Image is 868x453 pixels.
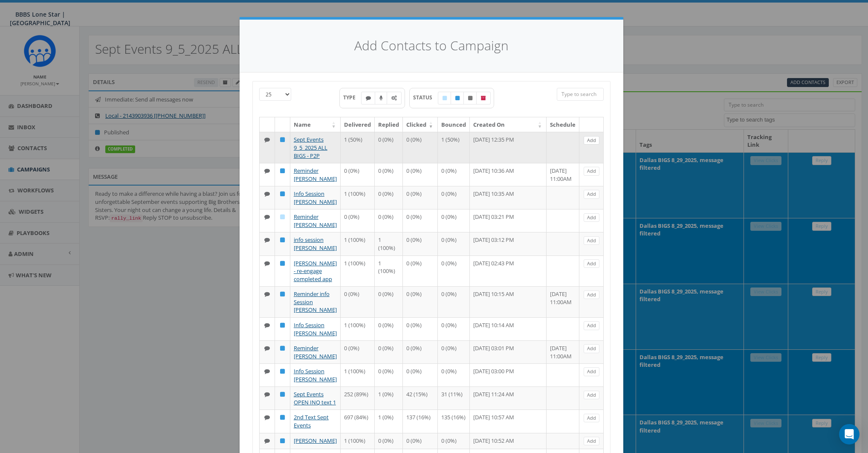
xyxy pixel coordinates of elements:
i: Published [280,168,285,174]
td: 0 (0%) [438,163,470,186]
a: Add [584,391,599,400]
td: [DATE] 03:12 PM [470,232,547,255]
td: 1 (100%) [341,256,375,287]
td: 0 (0%) [375,340,403,363]
i: Text SMS [264,392,270,397]
td: 0 (0%) [403,340,438,363]
i: Published [280,137,285,142]
td: 0 (0%) [375,132,403,163]
td: [DATE] 03:01 PM [470,340,547,363]
a: 2nd Text Sept Events [294,413,329,429]
a: Reminder [PERSON_NAME] [294,167,337,183]
td: 42 (15%) [403,386,438,409]
i: Published [280,346,285,351]
th: Created On: activate to sort column ascending [470,117,547,132]
td: 0 (0%) [341,163,375,186]
label: Text SMS [361,92,376,105]
label: Archived [476,92,491,105]
td: [DATE] 10:14 AM [470,317,547,340]
td: 0 (0%) [375,209,403,232]
td: [DATE] 03:21 PM [470,209,547,232]
i: Published [280,291,285,297]
a: Sept Events 9_5_2025 ALL BIGS - P2P [294,136,327,159]
i: Text SMS [264,438,270,444]
td: 1 (100%) [341,317,375,340]
td: 0 (0%) [438,186,470,209]
td: [DATE] 11:00AM [547,163,579,186]
i: Published [280,237,285,243]
a: Add [584,290,599,299]
td: 31 (11%) [438,386,470,409]
a: [PERSON_NAME] [294,437,337,444]
td: 0 (0%) [438,256,470,287]
td: 0 (0%) [375,433,403,449]
a: Add [584,344,599,353]
td: 1 (100%) [341,232,375,255]
td: 0 (0%) [403,256,438,287]
td: 0 (0%) [403,163,438,186]
i: Text SMS [264,322,270,328]
td: [DATE] 10:35 AM [470,186,547,209]
i: Published [280,369,285,374]
td: 0 (0%) [438,340,470,363]
td: 252 (89%) [341,386,375,409]
td: [DATE] 10:57 AM [470,409,547,433]
td: 0 (0%) [403,286,438,317]
i: Published [280,322,285,328]
td: 0 (0%) [438,433,470,449]
td: 0 (0%) [438,286,470,317]
div: Open Intercom Messenger [839,424,859,444]
i: Draft [280,214,285,220]
i: Text SMS [264,137,270,142]
td: 1 (100%) [375,256,403,287]
td: 0 (0%) [375,286,403,317]
th: Replied [375,117,403,132]
td: [DATE] 10:15 AM [470,286,547,317]
a: Add [584,190,599,199]
i: Published [280,392,285,397]
td: 0 (0%) [403,132,438,163]
label: Ringless Voice Mail [375,92,388,105]
i: Published [280,261,285,266]
th: Bounced [438,117,470,132]
i: Text SMS [264,261,270,266]
td: 0 (0%) [403,232,438,255]
td: 0 (0%) [438,209,470,232]
i: Text SMS [264,214,270,220]
td: [DATE] 11:24 AM [470,386,547,409]
i: Text SMS [264,346,270,351]
td: 1 (100%) [341,186,375,209]
a: Add [584,437,599,446]
td: 0 (0%) [375,163,403,186]
a: Add [584,136,599,145]
td: 1 (50%) [341,132,375,163]
td: [DATE] 03:00 PM [470,363,547,386]
td: 135 (16%) [438,409,470,433]
a: [PERSON_NAME] - re-engage completed app [294,259,337,283]
i: Automated Message [391,96,397,101]
td: 0 (0%) [403,363,438,386]
a: Info Session [PERSON_NAME] [294,190,337,206]
span: TYPE [343,94,362,101]
label: Automated Message [387,92,402,105]
a: Add [584,167,599,176]
td: [DATE] 10:52 AM [470,433,547,449]
th: Delivered [341,117,375,132]
td: 0 (0%) [403,186,438,209]
a: Reminder [PERSON_NAME] [294,213,337,229]
i: Text SMS [264,191,270,197]
a: Info Session [PERSON_NAME] [294,321,337,337]
td: 697 (84%) [341,409,375,433]
td: 1 (100%) [375,232,403,255]
th: Clicked [403,117,438,132]
label: Unpublished [463,92,477,105]
td: 1 (100%) [341,433,375,449]
a: Add [584,213,599,222]
a: Reminder [PERSON_NAME] [294,344,337,360]
td: 0 (0%) [438,232,470,255]
a: Add [584,259,599,268]
a: Reminder info Session [PERSON_NAME] [294,290,337,314]
i: Text SMS [264,168,270,174]
i: Draft [443,96,447,101]
td: 0 (0%) [341,286,375,317]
